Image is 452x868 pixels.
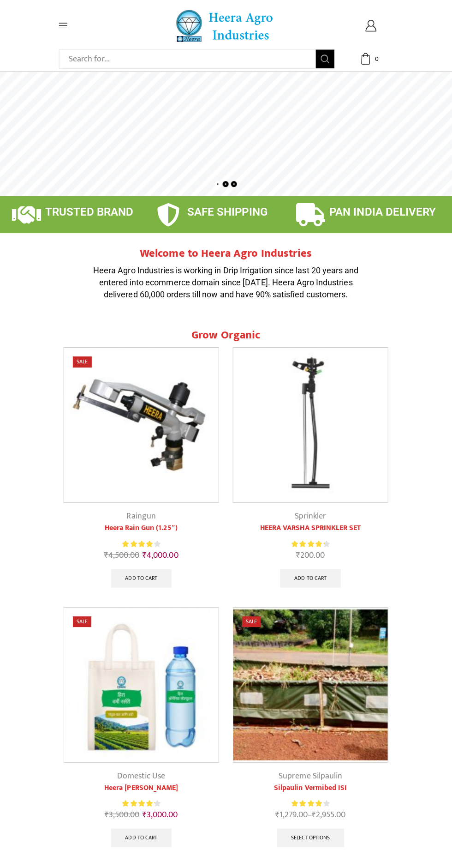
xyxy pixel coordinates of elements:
[65,49,315,68] input: Search for...
[279,765,342,779] a: Supreme Silpaulin
[275,804,308,818] bdi: 1,279.00
[275,804,280,818] span: ₹
[123,795,155,804] span: Rated out of 5
[105,546,140,560] bdi: 4,500.00
[112,824,172,843] a: Add to cart: “Heera Vermi Nursery”
[143,804,178,818] bdi: 3,000.00
[291,536,324,546] span: Rated out of 5
[371,54,381,63] span: 0
[65,520,219,531] a: Heera Rain Gun (1.25″)
[123,536,153,546] span: Rated out of 5
[106,804,140,818] bdi: 3,500.00
[192,324,260,343] span: Grow Organic
[106,804,110,818] span: ₹
[277,824,344,843] a: Select options for “Silpaulin Vermibed ISI”
[242,613,261,624] span: Sale
[65,604,219,758] img: Heera Vermi Nursery
[312,804,345,818] bdi: 2,955.00
[291,536,329,546] div: Rated 4.37 out of 5
[296,546,300,560] span: ₹
[291,795,323,804] span: Rated out of 5
[233,805,387,817] span: –
[312,804,316,818] span: ₹
[296,546,325,560] bdi: 200.00
[118,765,166,779] a: Domestic Use
[127,506,156,520] a: Raingun
[74,613,92,624] span: Sale
[233,604,387,758] img: Silpaulin Vermibed ISI
[112,566,172,585] a: Add to cart: “Heera Rain Gun (1.25")”
[291,795,329,804] div: Rated 4.17 out of 5
[65,346,219,500] img: Heera Raingun 1.50
[88,263,364,299] p: Heera Agro Industries is working in Drip Irrigation since last 20 years and entered into ecommerc...
[123,795,161,804] div: Rated 4.33 out of 5
[143,546,179,560] bdi: 4,000.00
[329,205,435,217] span: PAN INDIA DELIVERY
[143,546,148,560] span: ₹
[123,536,161,546] div: Rated 4.00 out of 5
[233,778,387,790] a: Silpaulin Vermibed ISI
[233,520,387,531] a: HEERA VARSHA SPRINKLER SET
[280,566,340,585] a: Add to cart: “HEERA VARSHA SPRINKLER SET”
[295,506,326,520] a: Sprinkler
[188,205,268,217] span: SAFE SHIPPING
[88,246,364,259] h2: Welcome to Heera Agro Industries
[65,778,219,790] a: Heera [PERSON_NAME]
[143,804,148,818] span: ₹
[105,546,109,560] span: ₹
[46,205,134,217] span: TRUSTED BRAND
[315,49,334,68] button: Search button
[348,53,392,64] a: 0
[233,346,387,500] img: Impact Mini Sprinkler
[74,355,92,365] span: Sale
